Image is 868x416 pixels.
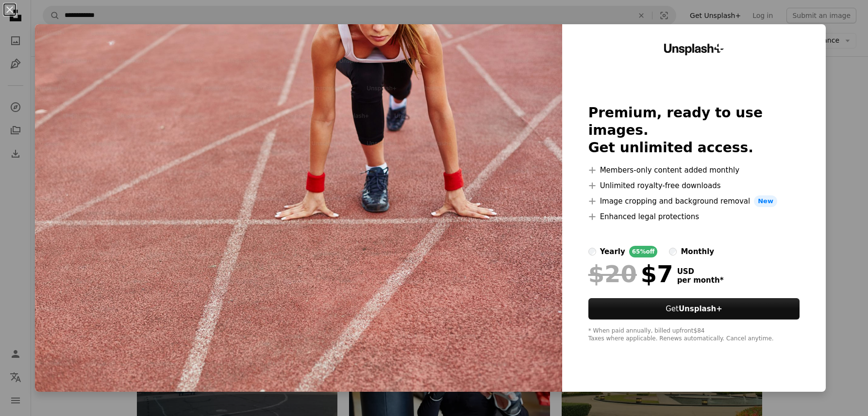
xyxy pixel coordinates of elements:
li: Image cropping and background removal [588,195,800,207]
span: New [754,195,777,207]
div: monthly [681,246,714,257]
button: GetUnsplash+ [588,298,800,320]
div: * When paid annually, billed upfront $84 Taxes where applicable. Renews automatically. Cancel any... [588,327,800,343]
li: Unlimited royalty-free downloads [588,180,800,192]
strong: Unsplash+ [679,304,722,313]
span: per month * [677,276,724,285]
h2: Premium, ready to use images. Get unlimited access. [588,104,800,157]
div: 65% off [629,246,658,257]
div: $7 [588,261,673,287]
input: yearly65%off [588,248,596,256]
input: monthly [669,248,677,256]
li: Members-only content added monthly [588,164,800,176]
div: yearly [600,246,625,257]
li: Enhanced legal protections [588,211,800,223]
span: $20 [588,261,637,287]
span: USD [677,267,724,276]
